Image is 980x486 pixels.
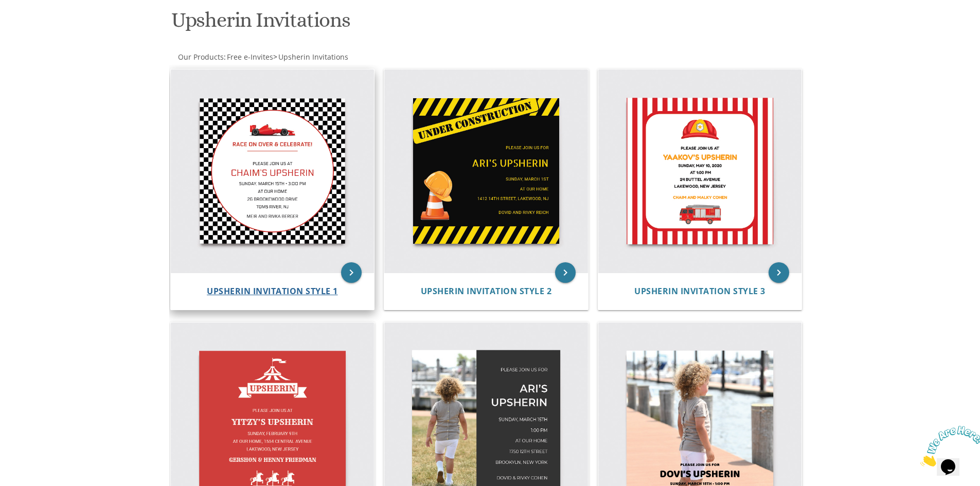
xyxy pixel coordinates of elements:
[278,52,348,62] span: Upsherin Invitations
[171,69,375,273] img: Upsherin Invitation Style 1
[207,286,338,296] a: Upsherin Invitation Style 1
[177,52,224,62] a: Our Products
[4,4,68,45] img: Chat attention grabber
[916,422,980,471] iframe: chat widget
[226,52,273,62] a: Free e-Invites
[273,52,348,62] span: >
[598,69,802,273] img: Upsherin Invitation Style 3
[227,52,273,62] span: Free e-Invites
[555,262,576,283] a: keyboard_arrow_right
[769,262,789,283] a: keyboard_arrow_right
[421,286,552,296] a: Upsherin Invitation Style 2
[171,9,591,39] h1: Upsherin Invitations
[207,285,338,297] span: Upsherin Invitation Style 1
[169,52,490,62] div: :
[634,286,765,296] a: Upsherin Invitation Style 3
[634,285,765,297] span: Upsherin Invitation Style 3
[277,52,348,62] a: Upsherin Invitations
[384,69,588,273] img: Upsherin Invitation Style 2
[341,262,362,283] a: keyboard_arrow_right
[421,285,552,297] span: Upsherin Invitation Style 2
